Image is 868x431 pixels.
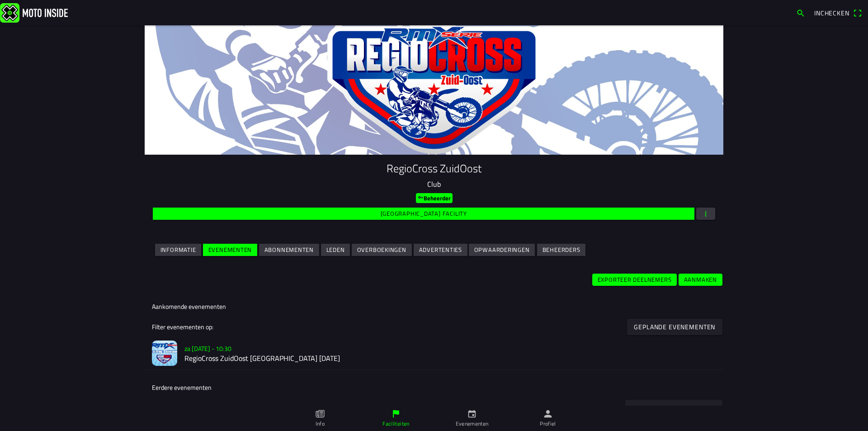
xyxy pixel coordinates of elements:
[456,420,489,428] ion-label: Evenementen
[469,244,535,256] ion-button: Opwaarderingen
[391,409,401,419] ion-icon: flag
[632,405,716,411] ion-text: Gehouden evenementen
[537,244,585,256] ion-button: Beheerders
[152,162,716,175] h1: RegioCross ZuidOost
[316,420,325,428] ion-label: Info
[382,420,409,428] ion-label: Faciliteiten
[321,244,350,256] ion-button: Leden
[152,302,226,311] ion-label: Aankomende evenementen
[152,179,716,189] p: Club
[152,322,213,332] ion-label: Filter evenementen op:
[414,244,467,256] ion-button: Advertenties
[259,244,319,256] ion-button: Abonnementen
[467,409,477,419] ion-icon: calendar
[543,409,553,419] ion-icon: person
[634,324,716,330] ion-text: Geplande evenementen
[315,409,325,419] ion-icon: paper
[152,383,212,392] ion-label: Eerdere evenementen
[184,355,716,363] h2: RegioCross ZuidOost [GEOGRAPHIC_DATA] [DATE]
[810,5,866,20] a: Incheckenqr scanner
[203,244,257,256] ion-button: Evenementen
[352,244,412,256] ion-button: Overboekingen
[184,344,231,354] ion-text: za [DATE] - 10:30
[152,403,213,412] ion-label: Filter evenementen op:
[792,5,810,20] a: search
[155,244,201,256] ion-button: Informatie
[153,208,694,220] ion-button: [GEOGRAPHIC_DATA] facility
[416,193,453,203] ion-badge: Beheerder
[540,420,556,428] ion-label: Profiel
[814,8,849,18] span: Inchecken
[418,194,424,200] ion-icon: key
[152,341,177,366] img: CumXQZzcdmhWnmEhYrXpuWmwL1CF3yfMHlVlZmKJ.jpg
[679,274,722,286] ion-button: Aanmaken
[592,274,677,286] ion-button: Exporteer deelnemers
